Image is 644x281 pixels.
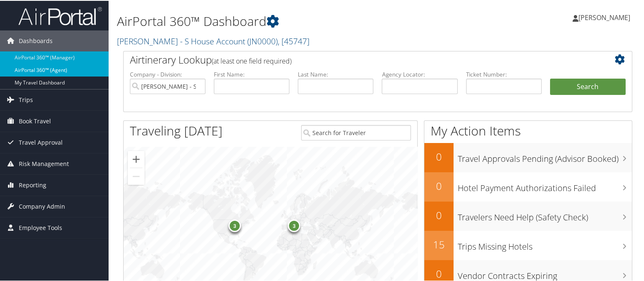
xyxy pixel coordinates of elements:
span: Book Travel [19,110,51,131]
span: Dashboards [19,30,53,51]
span: , [ 45747 ] [278,35,309,46]
h3: Hotel Payment Authorizations Failed [458,177,632,193]
a: 0Travelers Need Help (Safety Check) [424,201,632,230]
h3: Travel Approvals Pending (Advisor Booked) [458,148,632,164]
h3: Travelers Need Help (Safety Check) [458,207,632,222]
span: Reporting [19,174,46,195]
span: Travel Approval [19,131,63,152]
div: 3 [228,219,241,231]
h3: Vendor Contracts Expiring [458,265,632,281]
label: Company - Division: [130,69,205,78]
a: 0Travel Approvals Pending (Advisor Booked) [424,142,632,171]
h2: 15 [424,237,454,251]
span: (at least one field required) [212,56,292,65]
a: 0Hotel Payment Authorizations Failed [424,171,632,201]
h2: Airtinerary Lookup [130,52,583,66]
h2: 0 [424,266,454,280]
button: Zoom in [128,150,145,167]
a: [PERSON_NAME] - S House Account [117,35,309,46]
button: Zoom out [128,167,145,184]
span: ( JN0000 ) [247,35,278,46]
a: [PERSON_NAME] [573,4,639,29]
label: Last Name: [298,69,373,78]
a: 15Trips Missing Hotels [424,230,632,259]
h3: Trips Missing Hotels [458,236,632,252]
span: Trips [19,89,33,110]
h1: AirPortal 360™ Dashboard [117,12,465,29]
span: Employee Tools [19,217,62,238]
h2: 0 [424,178,454,192]
span: [PERSON_NAME] [578,12,630,21]
span: Company Admin [19,195,65,216]
button: Search [550,78,626,95]
input: Search for Traveler [301,124,411,140]
div: 3 [288,219,301,231]
h1: Traveling [DATE] [130,121,223,139]
h1: My Action Items [424,121,632,139]
span: Risk Management [19,153,69,174]
h2: 0 [424,207,454,222]
label: Agency Locator: [382,69,457,78]
label: Ticket Number: [466,69,542,78]
img: airportal-logo.png [18,5,102,25]
label: First Name: [214,69,289,78]
h2: 0 [424,149,454,163]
